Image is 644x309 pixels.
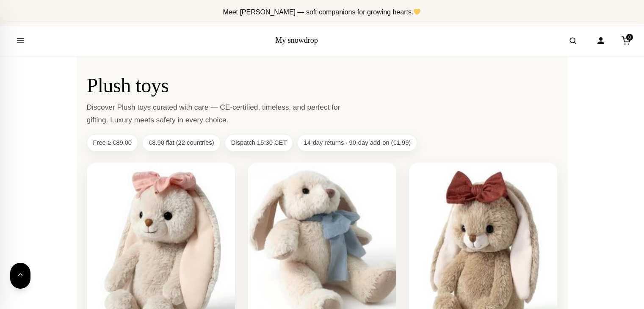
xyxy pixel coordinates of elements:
[275,36,318,44] a: My snowdrop
[87,134,138,152] span: Free ≥ €89.00
[10,263,30,289] button: Back to top
[7,3,637,22] div: Announcement
[414,8,420,15] img: 💛
[8,29,32,52] button: Open menu
[225,134,293,152] span: Dispatch 15:30 CET
[617,31,636,50] a: Cart
[142,134,221,152] span: €8.90 flat (22 countries)
[87,101,363,126] p: Discover Plush toys curated with care — CE-certified, timeless, and perfect for gifting. Luxury m...
[591,31,610,50] a: Account
[297,134,417,152] span: 14-day returns · 90-day add-on (€1.99)
[626,34,633,41] span: 0
[223,8,421,16] span: Meet [PERSON_NAME] — soft companions for growing hearts.
[87,73,558,98] h1: Plush toys
[561,29,585,52] button: Open search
